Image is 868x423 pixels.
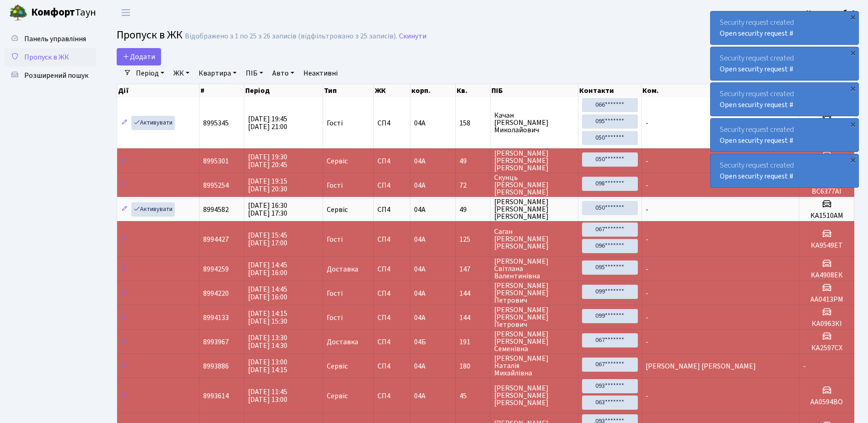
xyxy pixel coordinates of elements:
[269,65,298,81] a: Авто
[248,357,287,375] span: [DATE] 13:00 [DATE] 14:15
[720,28,793,38] a: Open security request #
[327,206,348,213] span: Сервіс
[646,361,756,371] span: [PERSON_NAME] [PERSON_NAME]
[117,84,199,97] th: Дії
[327,119,343,127] span: Гості
[494,306,574,328] span: [PERSON_NAME] [PERSON_NAME] Петрович
[646,313,648,323] span: -
[203,337,229,347] span: 8993967
[459,392,486,400] span: 45
[494,355,574,377] span: [PERSON_NAME] Наталія Михайлівна
[377,157,406,165] span: СП4
[195,65,240,81] a: Квартира
[646,337,648,347] span: -
[491,84,578,97] th: ПІБ
[414,313,426,323] span: 04А
[327,266,358,273] span: Доставка
[646,118,648,128] span: -
[131,116,175,130] a: Активувати
[646,205,648,215] span: -
[248,230,287,248] span: [DATE] 15:45 [DATE] 17:00
[114,5,137,20] button: Переключити навігацію
[646,264,648,274] span: -
[720,100,793,110] a: Open security request #
[203,234,229,244] span: 8994427
[494,282,574,304] span: [PERSON_NAME] [PERSON_NAME] Петрович
[646,288,648,298] span: -
[646,180,648,190] span: -
[720,64,793,74] a: Open security request #
[414,337,426,347] span: 04Б
[327,338,358,346] span: Доставка
[494,228,574,250] span: Саган [PERSON_NAME] [PERSON_NAME]
[244,84,323,97] th: Період
[459,266,486,273] span: 147
[646,234,648,244] span: -
[848,12,857,22] div: ×
[300,65,341,81] a: Неактивні
[803,187,850,196] h5: ВС6377АІ
[711,47,858,80] div: Security request created
[410,84,456,97] th: корп.
[459,314,486,321] span: 144
[711,83,858,116] div: Security request created
[248,387,287,405] span: [DATE] 11:45 [DATE] 13:00
[414,156,426,166] span: 04А
[377,119,406,127] span: СП4
[803,241,850,250] h5: КА9549ЕТ
[578,84,642,97] th: Контакти
[414,205,426,215] span: 04А
[203,361,229,371] span: 8993886
[117,48,161,65] a: Додати
[377,290,406,297] span: СП4
[806,7,857,18] a: Консьєрж б. 4.
[248,201,287,218] span: [DATE] 16:30 [DATE] 17:30
[327,363,348,370] span: Сервіс
[248,260,287,278] span: [DATE] 14:45 [DATE] 16:00
[456,84,491,97] th: Кв.
[803,361,806,371] span: -
[377,363,406,370] span: СП4
[323,84,374,97] th: Тип
[248,114,287,132] span: [DATE] 19:45 [DATE] 21:00
[248,333,287,351] span: [DATE] 13:30 [DATE] 14:30
[711,11,858,44] div: Security request created
[327,314,343,321] span: Гості
[414,288,426,298] span: 04А
[494,385,574,407] span: [PERSON_NAME] [PERSON_NAME] [PERSON_NAME]
[646,156,648,166] span: -
[494,331,574,352] span: [PERSON_NAME] [PERSON_NAME] Семенівна
[377,206,406,213] span: СП4
[203,118,229,128] span: 8995345
[132,65,168,81] a: Період
[711,119,858,152] div: Security request created
[374,84,410,97] th: ЖК
[242,65,267,81] a: ПІБ
[414,180,426,190] span: 04А
[459,236,486,243] span: 125
[459,363,486,370] span: 180
[414,361,426,371] span: 04А
[720,136,793,146] a: Open security request #
[848,119,857,129] div: ×
[24,34,86,44] span: Панель управління
[327,392,348,400] span: Сервіс
[414,234,426,244] span: 04А
[9,4,27,22] img: logo.png
[203,288,229,298] span: 8994220
[377,392,406,400] span: СП4
[203,313,229,323] span: 8994133
[248,152,287,170] span: [DATE] 19:30 [DATE] 20:45
[494,150,574,172] span: [PERSON_NAME] [PERSON_NAME] [PERSON_NAME]
[123,52,155,62] span: Додати
[459,338,486,346] span: 191
[199,84,244,97] th: #
[848,84,857,93] div: ×
[31,5,75,20] b: Комфорт
[327,236,343,243] span: Гості
[399,32,426,41] a: Скинути
[803,271,850,280] h5: KA4908EK
[646,391,648,401] span: -
[803,320,850,328] h5: КА0963КІ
